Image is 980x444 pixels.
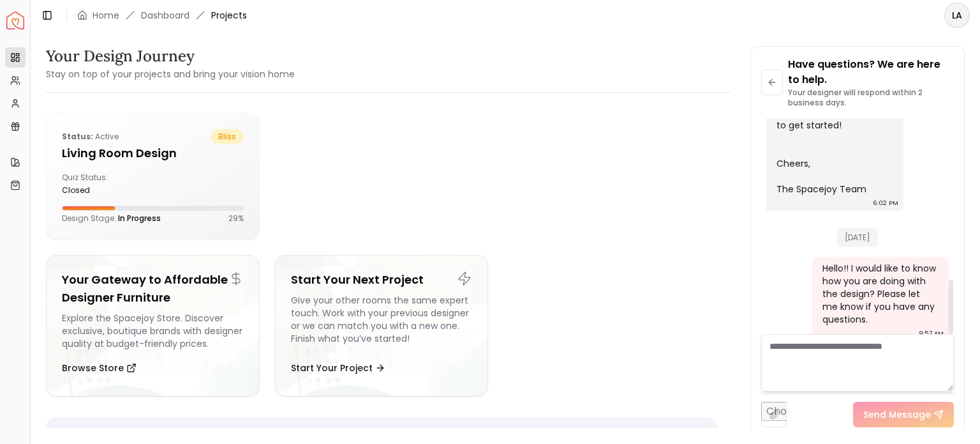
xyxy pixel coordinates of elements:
div: closed [62,185,147,195]
span: Projects [211,9,247,22]
div: 9:57 AM [919,327,944,340]
p: Design Stage: [62,213,161,224]
div: Quiz Status: [62,172,147,195]
div: 6:02 PM [873,197,898,210]
span: [DATE] [837,228,878,247]
a: Start Your Next ProjectGive your other rooms the same expert touch. Work with your previous desig... [275,255,489,397]
div: Explore the Spacejoy Store. Discover exclusive, boutique brands with designer quality at budget-f... [62,312,244,350]
a: Home [93,9,119,22]
h5: Living Room design [62,144,244,162]
img: Spacejoy Logo [6,11,24,29]
div: Give your other rooms the same expert touch. Work with your previous designer or we can match you... [291,294,473,350]
button: Browse Store [62,355,137,381]
button: Start Your Project [291,355,385,381]
b: Status: [62,131,93,142]
div: Hello!! I would like to know how you are doing with the design? Please let me know if you have an... [822,262,937,326]
a: Your Gateway to Affordable Designer FurnitureExplore the Spacejoy Store. Discover exclusive, bout... [46,255,260,397]
nav: breadcrumb [77,9,247,22]
h5: Start Your Next Project [291,271,473,289]
small: Stay on top of your projects and bring your vision home [46,68,295,80]
a: Spacejoy [6,11,24,29]
p: active [62,129,119,144]
p: Your designer will respond within 2 business days. [788,88,954,108]
button: LA [944,3,970,28]
p: Have questions? We are here to help. [788,57,954,88]
h5: Your Gateway to Affordable Designer Furniture [62,271,244,307]
span: bliss [211,129,244,144]
a: Dashboard [141,9,189,22]
p: 29 % [228,213,244,224]
span: In Progress [118,213,161,224]
span: LA [946,4,969,27]
h3: Your Design Journey [46,46,295,66]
